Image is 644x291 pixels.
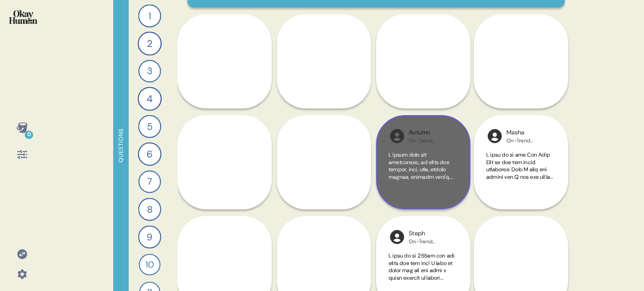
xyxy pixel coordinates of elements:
div: Autumn [409,128,451,137]
div: 0 [25,131,33,139]
div: 2 [138,31,161,55]
div: 10 [139,254,161,276]
img: l1ibTKarBSWXLOhlfT5LxFP+OttMJpPJZDKZTCbz9PgHEggSPYjZSwEAAAAASUVORK5CYII= [486,128,503,144]
div: 3 [138,60,161,82]
div: On-Trend Convenience Seeker [409,238,451,245]
div: Steph [409,229,451,238]
div: Masha [506,128,549,137]
div: 1 [138,5,161,28]
img: l1ibTKarBSWXLOhlfT5LxFP+OttMJpPJZDKZTCbz9PgHEggSPYjZSwEAAAAASUVORK5CYII= [389,128,405,144]
img: okayhuman.3b1b6348.png [9,10,37,24]
div: On-Trend Convenience Seeker [409,137,451,144]
div: 7 [138,170,161,193]
div: 5 [138,115,161,138]
div: 6 [138,142,161,166]
div: 4 [138,87,161,111]
div: 8 [138,198,161,221]
div: 9 [138,226,161,249]
img: l1ibTKarBSWXLOhlfT5LxFP+OttMJpPJZDKZTCbz9PgHEggSPYjZSwEAAAAASUVORK5CYII= [389,229,405,245]
div: On-Trend Convenience Seeker [506,137,549,144]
